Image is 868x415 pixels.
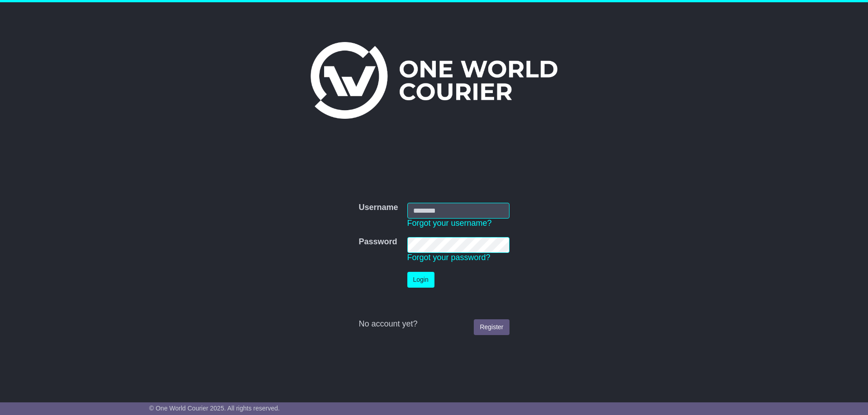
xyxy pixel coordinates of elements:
div: No account yet? [359,319,509,329]
a: Forgot your password? [407,253,491,262]
a: Register [474,319,509,335]
label: Password [359,237,397,247]
a: Forgot your username? [407,219,492,228]
label: Username [359,203,398,213]
span: © One World Courier 2025. All rights reserved. [149,405,280,412]
img: One World [311,42,557,119]
button: Login [407,272,434,288]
